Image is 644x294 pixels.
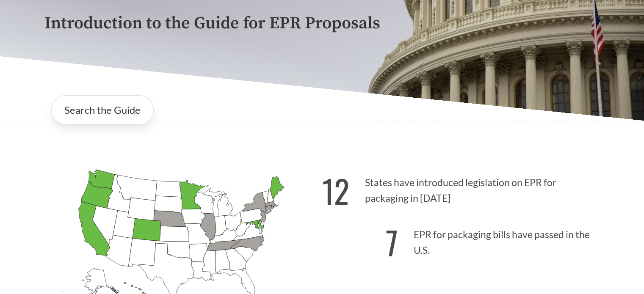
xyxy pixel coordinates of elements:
a: Search the Guide [51,95,154,125]
strong: 7 [386,219,398,266]
p: EPR for packaging bills have passed in the U.S. [322,214,600,266]
p: Introduction to the Guide for EPR Proposals [44,14,600,33]
p: States have introduced legislation on EPR for packaging in [DATE] [322,162,600,214]
strong: 12 [322,167,349,214]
